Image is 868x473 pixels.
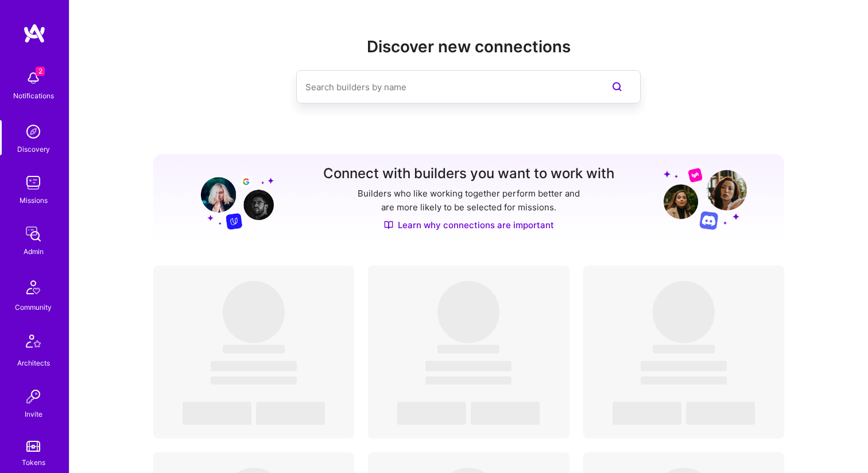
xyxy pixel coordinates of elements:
[397,402,466,425] span: ‌
[384,219,554,231] a: Learn why connections are important
[223,345,285,353] span: ‌
[425,361,511,371] span: ‌
[22,67,45,90] img: bell
[653,281,715,343] span: ‌
[15,301,52,313] div: Community
[17,357,50,369] div: Architects
[20,194,48,206] div: Missions
[641,361,727,371] span: ‌
[211,376,297,384] span: ‌
[223,281,285,343] span: ‌
[211,361,297,371] span: ‌
[191,167,274,230] img: Grow your network
[22,385,45,408] img: Invite
[22,456,45,468] div: Tokens
[305,72,586,102] input: Search builders by name
[25,408,42,420] div: Invite
[13,90,54,102] div: Notifications
[23,23,46,44] img: logo
[22,120,45,143] img: discovery
[153,37,785,56] h2: Discover new connections
[437,345,499,353] span: ‌
[24,245,44,257] div: Admin
[20,274,47,301] img: Community
[653,345,715,353] span: ‌
[256,402,325,425] span: ‌
[36,67,45,76] span: 2
[20,329,47,357] img: Architects
[183,402,251,425] span: ‌
[384,220,393,230] img: Discover
[641,376,727,384] span: ‌
[323,166,614,182] h3: Connect with builders you want to work with
[610,80,624,94] i: icon SearchPurple
[26,441,40,452] img: tokens
[17,143,50,155] div: Discovery
[22,222,45,245] img: admin teamwork
[664,167,747,230] img: Grow your network
[471,402,540,425] span: ‌
[355,187,582,214] p: Builders who like working together perform better and are more likely to be selected for missions.
[22,171,45,194] img: teamwork
[686,402,755,425] span: ‌
[425,376,511,384] span: ‌
[613,402,681,425] span: ‌
[437,281,499,343] span: ‌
